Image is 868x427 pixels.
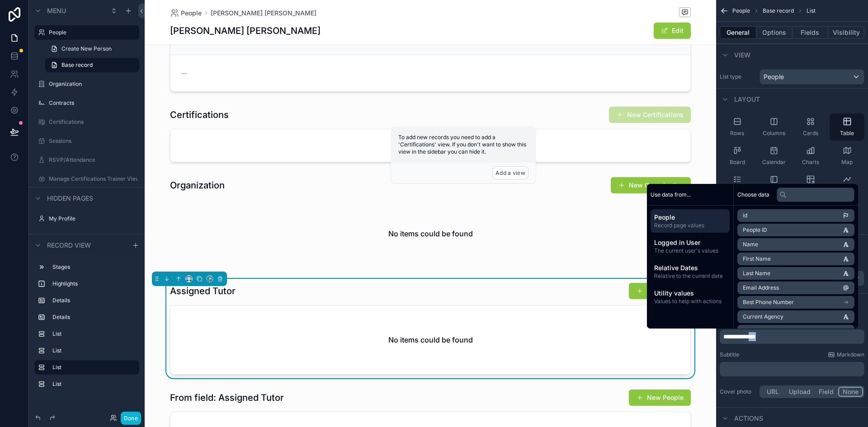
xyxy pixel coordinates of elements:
[720,171,755,198] button: Checklist
[52,380,136,388] label: List
[763,130,785,137] span: Columns
[49,99,137,107] label: Contracts
[45,58,139,72] a: Base record
[654,247,726,254] span: The current user's values
[47,6,66,15] span: Menu
[492,166,528,179] button: Add a view
[756,142,791,169] button: Calendar
[838,387,863,397] button: None
[52,263,136,271] label: Stages
[793,26,829,39] button: Fields
[828,351,864,358] a: Markdown
[720,113,755,141] button: Rows
[830,113,864,141] button: Table
[388,334,473,345] h2: No items could be found
[29,256,145,400] div: scrollable content
[52,297,136,304] label: Details
[828,26,864,39] button: Visibility
[764,72,784,81] span: People
[52,314,136,321] label: Details
[49,175,137,183] label: Manage Certifications Trainer View
[737,191,769,198] span: Choose data
[793,142,828,169] button: Charts
[170,285,236,297] h1: Assigned Tutor
[170,24,321,37] h1: [PERSON_NAME] [PERSON_NAME]
[720,26,756,39] button: General
[802,159,819,166] span: Charts
[761,387,785,397] button: URL
[730,159,745,166] span: Board
[170,9,202,18] a: People
[732,7,750,14] span: People
[654,263,726,272] span: Relative Dates
[61,45,112,52] span: Create New Person
[756,171,791,198] button: Split
[49,215,137,222] label: My Profile
[793,171,828,198] button: Pivot Table
[654,23,691,39] button: Edit
[785,387,815,397] button: Upload
[654,222,726,229] span: Record page values
[49,80,137,88] label: Organization
[756,113,791,141] button: Columns
[815,387,839,397] button: Field
[61,61,93,69] span: Base record
[47,194,93,203] span: Hidden pages
[651,191,691,198] span: Use data from...
[720,142,755,169] button: Board
[121,412,141,425] button: Done
[52,364,132,371] label: List
[47,241,91,250] span: Record view
[830,171,864,198] button: Timeline
[793,113,828,141] button: Cards
[734,95,760,104] span: Layout
[720,73,756,80] label: List type
[52,330,136,338] label: List
[734,51,750,60] span: View
[841,159,853,166] span: Map
[763,7,794,14] span: Base record
[49,137,137,145] label: Sessions
[647,206,733,312] div: scrollable content
[654,238,726,247] span: Logged in User
[720,362,864,376] div: scrollable content
[49,118,137,126] label: Certifications
[837,351,864,358] span: Markdown
[840,130,854,137] span: Table
[654,213,726,222] span: People
[52,280,136,287] label: Highlights
[629,283,691,299] button: New People
[830,142,864,169] button: Map
[654,298,726,305] span: Values to help with actions
[730,130,744,137] span: Rows
[654,289,726,298] span: Utility values
[211,9,316,18] a: [PERSON_NAME] [PERSON_NAME]
[807,7,816,14] span: List
[720,388,756,395] label: Cover photo
[803,130,818,137] span: Cards
[756,26,793,39] button: Options
[49,29,134,36] label: People
[49,156,137,164] label: RSVP/Attendance
[762,159,786,166] span: Calendar
[45,42,139,56] a: Create New Person
[654,272,726,280] span: Relative to the current date
[759,69,864,84] button: People
[52,347,136,354] label: List
[181,9,202,18] span: People
[720,329,864,344] div: scrollable content
[720,351,739,358] label: Subtitle
[398,134,526,155] span: To add new records you need to add a 'Certifications' view. If you don't want to show this view i...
